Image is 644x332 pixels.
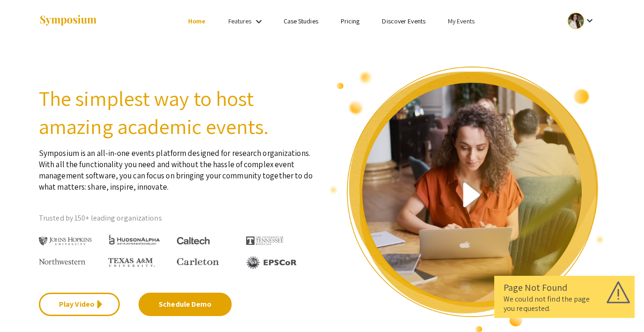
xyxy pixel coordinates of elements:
img: Carleton [177,258,219,266]
img: Northwestern [39,258,86,264]
img: The University of Tennessee [246,236,284,245]
a: Home [188,17,205,25]
h2: The simplest way to host amazing academic events. [39,84,315,140]
img: Johns Hopkins University [39,237,92,246]
mat-icon: Expand account dropdown [584,15,595,26]
p: Symposium is an all-in-one events platform designed for research organizations. With all the func... [39,140,315,192]
button: Expand account dropdown [558,10,605,31]
p: Trusted by 150+ leading organizations [39,211,315,225]
mat-icon: Expand Features list [253,16,264,27]
div: Page Not Found [504,280,625,295]
a: Features [228,17,252,25]
a: Case Studies [284,17,318,25]
a: My Events [448,17,475,25]
img: Texas A&M University [108,258,155,267]
img: HudsonAlpha [108,234,161,245]
a: Schedule Demo [139,293,232,316]
img: Symposium by ForagerOne [39,15,97,27]
img: EPSCOR [246,256,298,269]
div: We could not find the page you requested. [504,295,625,313]
img: Caltech [177,237,210,245]
a: Discover Events [382,17,425,25]
a: Pricing [341,17,360,25]
a: Play Video [39,293,120,316]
